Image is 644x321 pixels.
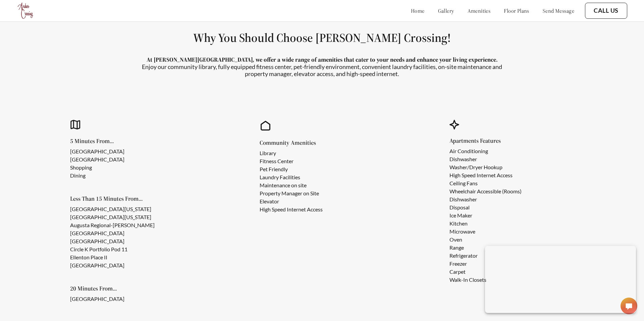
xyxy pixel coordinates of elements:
a: amenities [468,7,491,14]
li: [GEOGRAPHIC_DATA] [70,237,207,245]
li: Pet Friendly [260,165,323,173]
li: Elevator [260,197,323,205]
li: Disposal [449,203,522,211]
h1: Why You Should Choose [PERSON_NAME] Crossing! [16,30,628,45]
li: Ceiling Fans [449,179,522,187]
li: High Speed Internet Access [260,205,323,213]
li: Range [449,244,522,252]
h5: Community Amenities [260,140,333,146]
li: Oven [449,236,522,244]
li: [GEOGRAPHIC_DATA] [70,147,124,155]
a: gallery [438,7,454,14]
li: Refrigerator [449,252,522,260]
li: Library [260,149,323,157]
a: floor plans [504,7,529,14]
li: [GEOGRAPHIC_DATA] [70,261,207,269]
h5: Apartments Features [449,138,532,144]
button: Call Us [585,3,627,19]
img: logo.png [17,2,35,20]
li: Dining [70,172,124,180]
p: At [PERSON_NAME][GEOGRAPHIC_DATA], we offer a wide range of amenities that cater to your needs an... [138,56,506,63]
h5: Less Than 15 Minutes From... [70,196,218,202]
p: Enjoy our community library, fully equipped fitness center, pet-friendly environment, convenient ... [138,63,506,78]
li: Ice Maker [449,211,522,219]
a: Call Us [594,7,619,14]
li: Microwave [449,228,522,236]
li: Circle K Portfolio Pod 11 [70,245,207,253]
a: home [411,7,425,14]
li: [GEOGRAPHIC_DATA][US_STATE] [70,213,207,221]
li: [GEOGRAPHIC_DATA] [70,155,124,164]
li: [GEOGRAPHIC_DATA][US_STATE] [70,205,207,213]
li: Maintenance on site [260,181,323,189]
li: Washer/Dryer Hookup [449,163,522,171]
li: Ellenton Place II [70,253,207,261]
li: Dishwasher [449,155,522,163]
li: Freezer [449,260,522,268]
li: Shopping [70,164,124,172]
li: Air Conditioning [449,147,522,155]
li: Walk-In Closets [449,276,522,284]
li: Wheelchair Accessible (Rooms) [449,187,522,195]
li: [GEOGRAPHIC_DATA] [70,295,124,303]
h5: 5 Minutes From... [70,138,135,144]
li: Property Manager on Site [260,189,323,197]
li: Carpet [449,268,522,276]
li: Kitchen [449,219,522,228]
h5: 20 Minutes From... [70,285,135,292]
li: Fitness Center [260,157,323,165]
li: Laundry Facilities [260,173,323,181]
a: send message [543,7,574,14]
li: Augusta Regional-[PERSON_NAME][GEOGRAPHIC_DATA] [70,221,207,237]
li: Dishwasher [449,195,522,203]
li: High Speed Internet Access [449,171,522,179]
